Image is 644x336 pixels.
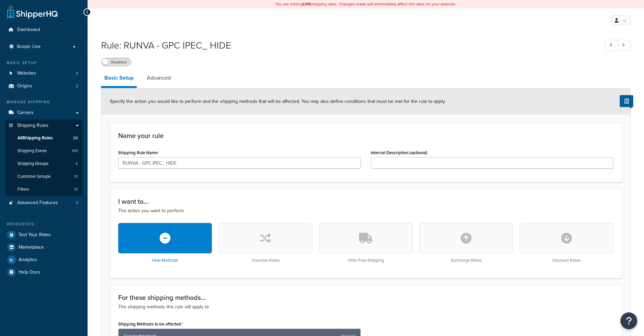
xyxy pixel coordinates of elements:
div: Override Rates [219,223,312,263]
a: Advanced [143,70,174,86]
button: Show Help Docs [620,95,633,107]
div: Discount Rates [520,223,613,263]
span: 4 [75,161,78,167]
button: Open Resource Center [620,312,637,329]
li: Filters [5,183,83,196]
div: Surcharge Rates [419,223,513,263]
p: The action you want to perform. [118,207,613,215]
li: Websites [5,67,83,80]
span: All Shipping Rules [18,135,53,141]
a: Dashboard [5,24,83,36]
span: Customer Groups [18,174,51,179]
p: The shipping methods this rule will apply to. [118,303,613,311]
span: Advanced Features [17,200,58,206]
span: 25 [73,135,78,141]
a: Filters10 [5,183,83,196]
a: Origins2 [5,80,83,92]
span: 3 [76,200,78,206]
span: Specify the action you would like to perform and the shipping methods that will be affected. You ... [110,98,446,105]
span: Shipping Rules [17,123,49,129]
a: Next Record [618,40,631,51]
label: Shipping Rule Name [118,150,159,156]
span: Origins [17,83,32,89]
a: Marketplace [5,241,83,253]
span: 15 [74,174,78,179]
span: 10 [74,187,78,192]
li: Shipping Groups [5,158,83,170]
span: Shipping Zones [18,148,47,154]
span: Websites [17,71,36,76]
span: Dashboard [17,27,40,33]
li: Shipping Zones [5,145,83,157]
a: Basic Setup [101,70,137,88]
h3: For these shipping methods... [118,294,613,301]
label: Disabled [101,58,131,66]
span: Help Docs [19,270,40,275]
span: 3 [76,71,78,76]
div: Resources [5,221,83,227]
li: Customer Groups [5,170,83,183]
a: Shipping Groups4 [5,158,83,170]
h1: Rule: RUNVA - GPC IPEC_ HIDE [101,39,593,52]
a: Previous Record [605,40,618,51]
li: Origins [5,80,83,92]
li: Shipping Rules [5,119,83,196]
a: Websites3 [5,67,83,80]
span: Filters [18,187,29,192]
a: Shipping Rules [5,119,83,132]
span: 2 [76,83,78,89]
b: LIVE [303,1,311,7]
label: Internal Description (optional) [371,150,427,155]
span: 169 [72,148,78,154]
a: Customer Groups15 [5,170,83,183]
span: Analytics [19,257,37,263]
a: AllShipping Rules25 [5,132,83,144]
h3: I want to... [118,198,613,205]
span: Test Your Rates [19,232,51,238]
span: Shipping Groups [18,161,49,167]
a: Advanced Features3 [5,197,83,209]
li: Advanced Features [5,197,83,209]
div: Offer Free Shipping [319,223,413,263]
a: Help Docs [5,266,83,278]
div: Basic Setup [5,60,83,66]
div: Manage Shipping [5,99,83,105]
a: Analytics [5,254,83,266]
a: Test Your Rates [5,229,83,241]
span: Scope: Live [17,44,41,50]
h3: Name your rule [118,132,613,139]
a: Shipping Zones169 [5,145,83,157]
span: Marketplace [19,245,44,250]
a: Carriers [5,107,83,119]
span: Carriers [17,110,34,116]
div: Hide Methods [118,223,212,263]
label: Shipping Methods to be affected [118,321,183,327]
